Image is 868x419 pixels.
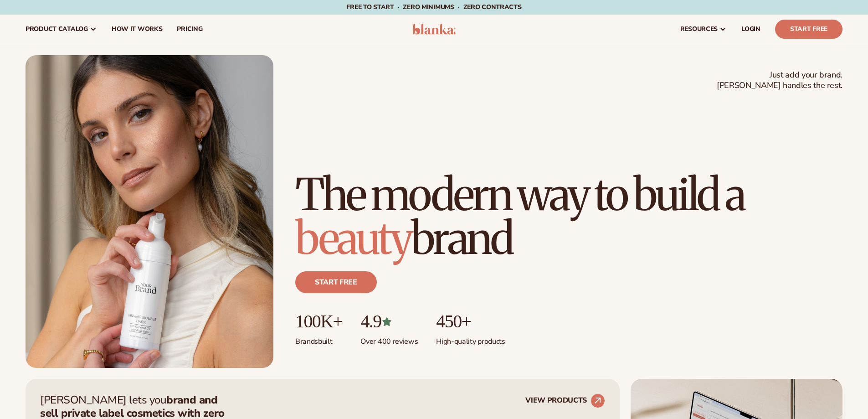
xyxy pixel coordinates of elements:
[741,26,760,33] span: LOGIN
[169,15,210,44] a: pricing
[525,393,605,408] a: VIEW PRODUCTS
[346,3,521,11] span: Free to start · ZERO minimums · ZERO contracts
[436,311,505,331] p: 450+
[295,271,377,293] a: Start free
[673,15,734,44] a: resources
[18,15,104,44] a: product catalog
[734,15,768,44] a: LOGIN
[295,331,342,347] p: Brands built
[360,331,418,347] p: Over 400 reviews
[26,26,88,33] span: product catalog
[360,311,418,331] p: 4.9
[412,24,456,35] img: logo
[177,26,202,33] span: pricing
[717,70,842,91] span: Just add your brand. [PERSON_NAME] handles the rest.
[295,211,411,266] span: beauty
[436,331,505,347] p: High-quality products
[295,311,342,331] p: 100K+
[680,26,718,33] span: resources
[112,26,163,33] span: How It Works
[295,173,842,260] h1: The modern way to build a brand
[104,15,170,44] a: How It Works
[775,20,842,39] a: Start Free
[26,55,273,368] img: Female holding tanning mousse.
